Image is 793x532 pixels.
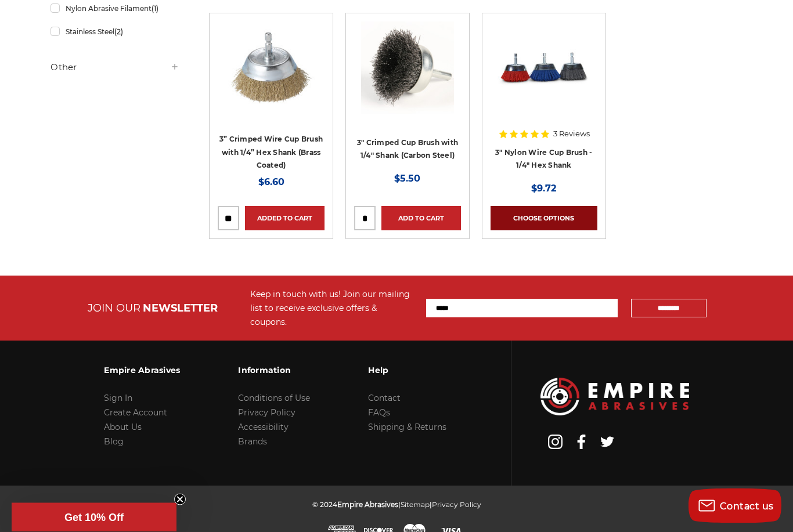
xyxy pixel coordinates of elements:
a: 3" Crimped Cup Brush with 1/4" Shank (Carbon Steel) [357,139,458,161]
a: Blog [104,437,124,447]
span: $5.50 [394,173,420,184]
span: (2) [114,28,123,37]
span: Contact us [720,501,774,512]
a: FAQs [368,408,390,418]
h3: Empire Abrasives [104,359,180,383]
div: Get 10% OffClose teaser [12,503,176,532]
button: Close teaser [174,494,186,505]
a: Contact [368,393,401,404]
span: $9.72 [531,183,556,194]
a: Privacy Policy [432,501,481,509]
button: Contact us [689,488,781,523]
a: Privacy Policy [238,408,295,418]
a: Conditions of Use [238,393,310,404]
img: Crimped Wire Cup Brush with Shank [361,22,454,115]
span: NEWSLETTER [143,302,218,315]
span: JOIN OUR [88,302,140,315]
a: Stainless Steel [51,22,179,42]
span: $6.60 [258,177,284,188]
img: Empire Abrasives Logo Image [540,378,689,417]
a: About Us [104,422,142,433]
p: © 2024 | | [312,498,481,512]
a: Create Account [104,408,167,418]
a: Add to Cart [381,207,461,231]
a: Shipping & Returns [368,422,446,433]
a: 3” Crimped Wire Cup Brush with 1/4” Hex Shank (Brass Coated) [219,135,323,170]
a: Accessibility [238,422,289,433]
h3: Help [368,359,446,383]
img: 3" Nylon Wire Cup Brush - 1/4" Hex Shank [498,22,590,115]
a: Sign In [104,393,132,404]
span: (1) [152,5,158,13]
a: 3" Nylon Wire Cup Brush - 1/4" Hex Shank [491,22,597,129]
a: Brands [238,437,267,447]
img: 3" Crimped Cup Brush with Brass Bristles and 1/4 Inch Hex Shank [225,22,318,115]
a: 3" Crimped Cup Brush with Brass Bristles and 1/4 Inch Hex Shank [218,22,325,129]
a: Crimped Wire Cup Brush with Shank [354,22,461,129]
a: Added to Cart [245,207,325,231]
span: Empire Abrasives [337,501,398,509]
h5: Other [51,61,179,75]
span: Get 10% Off [64,512,124,523]
div: Keep in touch with us! Join our mailing list to receive exclusive offers & coupons. [250,288,414,330]
a: Sitemap [401,501,430,509]
a: Choose Options [491,207,597,231]
h3: Information [238,359,310,383]
a: 3" Nylon Wire Cup Brush - 1/4" Hex Shank [495,149,592,171]
span: 3 Reviews [553,131,590,138]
